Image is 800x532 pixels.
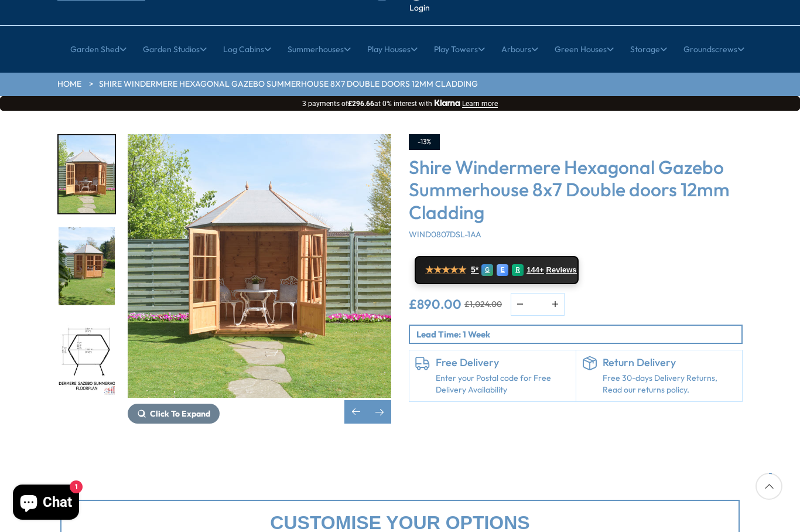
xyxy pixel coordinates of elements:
[344,400,368,424] div: Previous slide
[555,35,614,64] a: Green Houses
[546,265,577,275] span: Reviews
[59,227,115,305] img: WindermereEdited_200x200.jpg
[481,264,493,276] div: G
[128,134,391,398] img: Shire Windermere Hexagonal Gazebo Summerhouse 8x7 Double doors 12mm Cladding
[415,256,579,284] a: ★★★★★ 5* G E R 144+ Reviews
[409,2,430,14] a: Login
[143,35,207,64] a: Garden Studios
[59,319,115,397] img: WindermereGazeboSummerhouseFLOORPLAN_200x200.jpg
[416,328,741,340] p: Lead Time: 1 Week
[501,35,538,64] a: Arbours
[9,485,83,523] inbox-online-store-chat: Shopify online store chat
[99,79,478,90] a: Shire Windermere Hexagonal Gazebo Summerhouse 8x7 Double doors 12mm Cladding
[409,229,481,240] span: WIND0807DSL-1AA
[288,35,351,64] a: Summerhouses
[464,300,502,308] del: £1,024.00
[603,373,737,395] p: Free 30-days Delivery Returns, Read our returns policy.
[59,135,115,213] img: WindermereEdited_5_200x200.jpg
[603,356,737,369] h6: Return Delivery
[409,298,461,311] ins: £890.00
[630,35,667,64] a: Storage
[436,373,570,395] a: Enter your Postal code for Free Delivery Availability
[425,264,466,275] span: ★★★★★
[527,265,543,275] span: 144+
[128,134,391,424] div: 3 / 14
[683,35,744,64] a: Groundscrews
[70,35,127,64] a: Garden Shed
[367,35,418,64] a: Play Houses
[409,134,440,150] div: -13%
[409,156,743,223] h3: Shire Windermere Hexagonal Gazebo Summerhouse 8x7 Double doors 12mm Cladding
[57,226,116,306] div: 4 / 14
[436,356,570,369] h6: Free Delivery
[150,408,210,419] span: Click To Expand
[128,404,220,424] button: Click To Expand
[368,400,391,424] div: Next slide
[57,79,81,90] a: HOME
[434,35,485,64] a: Play Towers
[57,318,116,398] div: 5 / 14
[512,264,524,276] div: R
[223,35,271,64] a: Log Cabins
[57,134,116,214] div: 3 / 14
[497,264,508,276] div: E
